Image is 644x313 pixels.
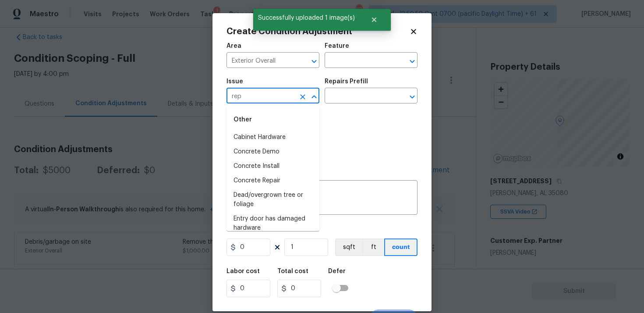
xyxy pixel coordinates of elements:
button: Clear [297,91,309,103]
div: Other [226,109,319,130]
h5: Labor cost [226,268,260,274]
li: Entry door has damaged hardware [226,212,319,235]
h5: Total cost [277,268,308,274]
button: sqft [335,238,362,256]
h2: Create Condition Adjustment [226,27,410,36]
li: Concrete Repair [226,174,319,188]
li: Concrete Install [226,159,319,174]
span: Successfully uploaded 1 image(s) [253,9,360,27]
li: Dead/overgrown tree or foliage [226,188,319,212]
button: Close [360,11,389,28]
h5: Area [226,43,241,49]
h5: Defer [328,268,346,274]
button: Close [308,91,320,103]
button: count [384,238,418,256]
h5: Repairs Prefill [325,78,368,85]
li: Concrete Demo [226,145,319,159]
button: Open [406,91,418,103]
h5: Issue [226,78,243,85]
button: Open [308,55,320,68]
button: Open [406,55,418,68]
h5: Feature [325,43,349,49]
button: ft [362,238,384,256]
li: Cabinet Hardware [226,130,319,145]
